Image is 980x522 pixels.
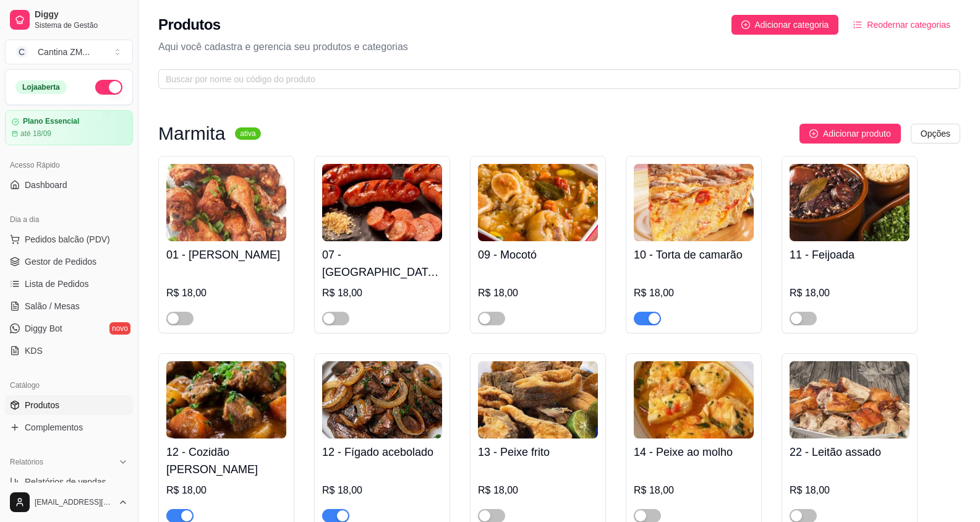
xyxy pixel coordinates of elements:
[158,40,960,54] p: Aqui você cadastra e gerencia seu produtos e categorias
[5,395,133,415] a: Produtos
[809,129,818,138] span: plus-circle
[5,175,133,195] a: Dashboard
[5,319,133,338] a: Diggy Botnovo
[731,15,839,35] button: Adicionar categoria
[634,246,754,263] h4: 10 - Torta de camarão
[843,15,960,35] button: Reodernar categorias
[790,246,910,263] h4: 11 - Feijoada
[799,124,901,143] button: Adicionar produto
[5,375,133,395] div: Catálogo
[867,18,950,32] span: Reodernar categorias
[5,40,133,64] button: Select a team
[322,286,442,301] div: R$ 18,00
[5,5,133,35] a: DiggySistema de Gestão
[755,18,829,32] span: Adicionar categoria
[322,443,442,461] h4: 12 - Fígado acebolado
[166,246,286,263] h4: 01 - [PERSON_NAME]
[322,246,442,281] h4: 07 - [GEOGRAPHIC_DATA] assada
[15,80,67,94] div: Loja aberta
[853,20,862,29] span: ordered-list
[166,164,286,241] img: product-image
[15,46,28,58] span: C
[25,233,110,246] span: Pedidos balcão (PDV)
[25,399,59,411] span: Produtos
[23,117,79,126] article: Plano Essencial
[921,127,950,140] span: Opções
[634,164,754,241] img: product-image
[5,252,133,272] a: Gestor de Pedidos
[95,80,122,95] button: Alterar Status
[790,483,910,498] div: R$ 18,00
[158,126,225,141] h3: Marmita
[790,164,910,241] img: product-image
[166,443,286,478] h4: 12 - Cozidão [PERSON_NAME]
[823,127,891,140] span: Adicionar produto
[5,274,133,294] a: Lista de Pedidos
[478,286,598,301] div: R$ 18,00
[790,361,910,439] img: product-image
[5,155,133,175] div: Acesso Rápido
[166,483,286,498] div: R$ 18,00
[5,210,133,229] div: Dia a dia
[25,255,96,268] span: Gestor de Pedidos
[25,421,83,434] span: Complementos
[25,300,80,312] span: Salão / Mesas
[35,497,113,507] span: [EMAIL_ADDRESS][DOMAIN_NAME]
[5,110,133,145] a: Plano Essencialaté 18/09
[322,483,442,498] div: R$ 18,00
[35,20,128,30] span: Sistema de Gestão
[35,9,128,20] span: Diggy
[322,361,442,439] img: product-image
[38,46,90,58] div: Cantina ZM ...
[5,229,133,249] button: Pedidos balcão (PDV)
[634,443,754,461] h4: 14 - Peixe ao molho
[911,124,960,143] button: Opções
[158,15,221,35] h2: Produtos
[5,487,133,517] button: [EMAIL_ADDRESS][DOMAIN_NAME]
[634,361,754,439] img: product-image
[5,296,133,316] a: Salão / Mesas
[25,278,89,290] span: Lista de Pedidos
[478,246,598,263] h4: 09 - Mocotó
[790,443,910,461] h4: 22 - Leitão assado
[478,164,598,241] img: product-image
[5,341,133,361] a: KDS
[25,476,106,488] span: Relatórios de vendas
[478,443,598,461] h4: 13 - Peixe frito
[5,472,133,492] a: Relatórios de vendas
[235,127,260,140] sup: ativa
[322,164,442,241] img: product-image
[478,483,598,498] div: R$ 18,00
[166,72,943,86] input: Buscar por nome ou código do produto
[25,344,43,357] span: KDS
[20,129,51,139] article: até 18/09
[10,457,43,467] span: Relatórios
[25,322,62,335] span: Diggy Bot
[166,361,286,439] img: product-image
[634,286,754,301] div: R$ 18,00
[634,483,754,498] div: R$ 18,00
[478,361,598,439] img: product-image
[25,179,67,191] span: Dashboard
[790,286,910,301] div: R$ 18,00
[166,286,286,301] div: R$ 18,00
[741,20,750,29] span: plus-circle
[5,417,133,437] a: Complementos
